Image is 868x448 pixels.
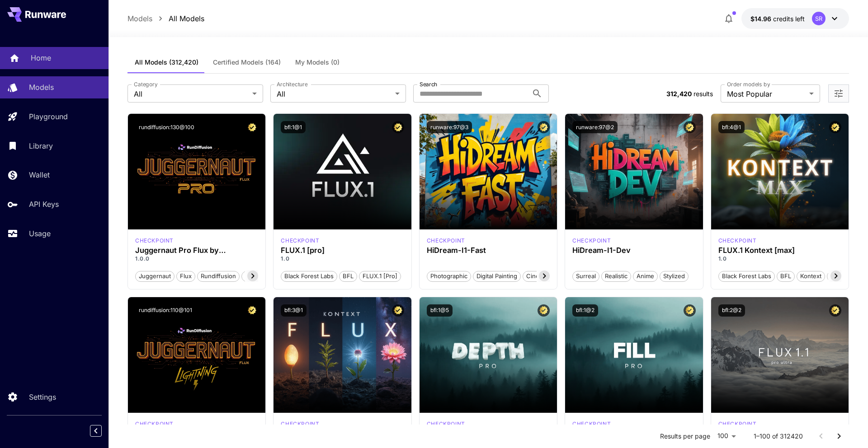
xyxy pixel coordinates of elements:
button: Certified Model – Vetted for best performance and includes a commercial license. [538,121,550,133]
button: Surreal [572,270,599,282]
div: fluxpro [427,420,465,428]
div: HiDream Dev [572,237,611,245]
div: 100 [714,429,739,443]
p: checkpoint [135,237,174,245]
span: results [693,90,713,98]
button: bfl:4@1 [718,121,745,133]
button: runware:97@3 [427,121,472,133]
p: Models [29,82,54,93]
button: Cinematic [523,270,557,282]
button: Certified Model – Vetted for best performance and includes a commercial license. [392,121,404,133]
button: rundiffusion [197,270,240,282]
span: Digital Painting [473,272,520,281]
span: All [134,89,249,99]
button: rundiffusion:110@101 [135,304,196,317]
span: pro [242,272,258,281]
span: Anime [633,272,657,281]
button: Photographic [427,270,471,282]
button: Certified Model – Vetted for best performance and includes a commercial license. [684,304,696,317]
button: bfl:1@2 [572,304,598,317]
h3: HiDream-I1-Dev [572,246,695,255]
p: API Keys [29,199,59,210]
button: Certified Model – Vetted for best performance and includes a commercial license. [392,304,404,317]
p: Usage [29,228,51,239]
p: checkpoint [281,237,319,245]
span: BFL [777,272,794,281]
p: checkpoint [135,420,174,428]
button: Black Forest Labs [718,270,775,282]
button: Digital Painting [473,270,521,282]
span: Black Forest Labs [719,272,774,281]
button: flux [176,270,195,282]
div: FLUX.1 D [135,420,174,428]
p: Library [29,140,53,151]
span: All [277,89,392,99]
h3: Juggernaut Pro Flux by RunDiffusion [135,246,258,255]
button: Certified Model – Vetted for best performance and includes a commercial license. [829,304,841,317]
span: Kontext [797,272,825,281]
p: 1.0.0 [135,255,258,263]
p: checkpoint [572,420,611,428]
div: SR [812,12,826,25]
span: Stylized [660,272,688,281]
p: 1.0 [281,255,404,263]
span: Black Forest Labs [281,272,337,281]
p: Settings [29,392,56,402]
button: Open more filters [833,88,844,99]
span: Most Popular [727,89,806,99]
button: bfl:3@1 [281,304,307,317]
p: checkpoint [281,420,319,428]
p: checkpoint [427,237,465,245]
h3: HiDream-I1-Fast [427,246,550,255]
div: FLUX.1 Kontext [max] [718,237,757,245]
a: Models [127,13,152,24]
button: Stylized [660,270,689,282]
button: Kontext [797,270,825,282]
span: Cinematic [523,272,557,281]
label: Order models by [727,80,770,88]
button: Realistic [601,270,631,282]
p: checkpoint [572,237,611,245]
button: Certified Model – Vetted for best performance and includes a commercial license. [538,304,550,317]
p: 1.0 [718,255,841,263]
p: Results per page [660,432,710,441]
button: Anime [633,270,658,282]
div: Collapse sidebar [97,423,108,439]
button: BFL [777,270,795,282]
button: Certified Model – Vetted for best performance and includes a commercial license. [829,121,841,133]
span: Photographic [427,272,471,281]
button: Go to next page [830,427,848,445]
span: Certified Models (164) [213,58,281,66]
button: Collapse sidebar [90,425,102,437]
a: All Models [169,13,204,24]
span: Surreal [573,272,599,281]
label: Search [420,80,437,88]
span: My Models (0) [295,58,340,66]
button: pro [241,270,258,282]
p: Playground [29,111,68,122]
div: HiDream Fast [427,237,465,245]
p: checkpoint [718,420,757,428]
button: FLUX.1 [pro] [359,270,401,282]
span: juggernaut [136,272,174,281]
span: $14.96 [750,15,773,23]
button: bfl:2@2 [718,304,745,317]
p: Home [31,52,51,63]
button: Certified Model – Vetted for best performance and includes a commercial license. [246,121,258,133]
span: 312,420 [666,90,692,98]
div: FLUX.1 [pro] [281,246,404,255]
div: fluxpro [572,420,611,428]
button: Certified Model – Vetted for best performance and includes a commercial license. [246,304,258,317]
button: Certified Model – Vetted for best performance and includes a commercial license. [684,121,696,133]
p: checkpoint [427,420,465,428]
p: Wallet [29,169,50,180]
span: credits left [773,15,805,23]
p: 1–100 of 312420 [754,432,803,441]
button: runware:97@2 [572,121,618,133]
span: Realistic [602,272,631,281]
div: fluxpro [281,237,319,245]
